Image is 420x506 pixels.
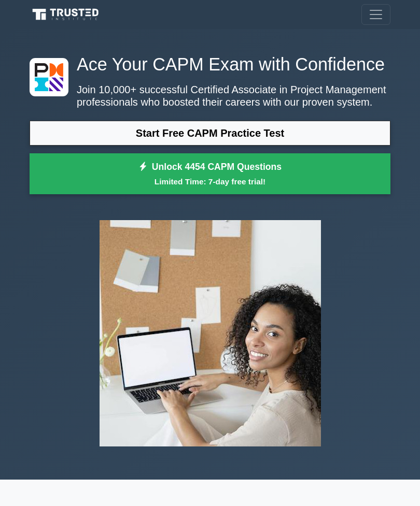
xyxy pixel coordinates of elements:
h1: Ace Your CAPM Exam with Confidence [30,54,390,75]
a: Unlock 4454 CAPM QuestionsLimited Time: 7-day free trial! [30,153,390,195]
a: Start Free CAPM Practice Test [30,121,390,146]
p: Join 10,000+ successful Certified Associate in Project Management professionals who boosted their... [30,83,390,108]
button: Toggle navigation [361,4,390,25]
small: Limited Time: 7-day free trial! [43,176,377,187]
